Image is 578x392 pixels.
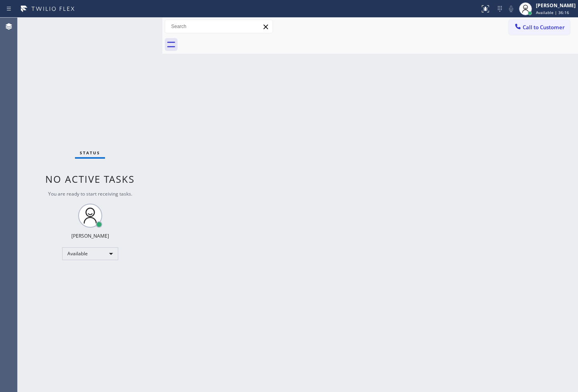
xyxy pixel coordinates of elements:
[536,10,569,15] span: Available | 36:16
[165,20,273,33] input: Search
[62,247,118,260] div: Available
[523,24,565,31] span: Call to Customer
[505,3,517,14] button: Mute
[80,150,100,156] span: Status
[45,172,135,186] span: No active tasks
[509,20,570,35] button: Call to Customer
[536,2,576,9] div: [PERSON_NAME]
[48,190,132,197] span: You are ready to start receiving tasks.
[71,232,109,239] div: [PERSON_NAME]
